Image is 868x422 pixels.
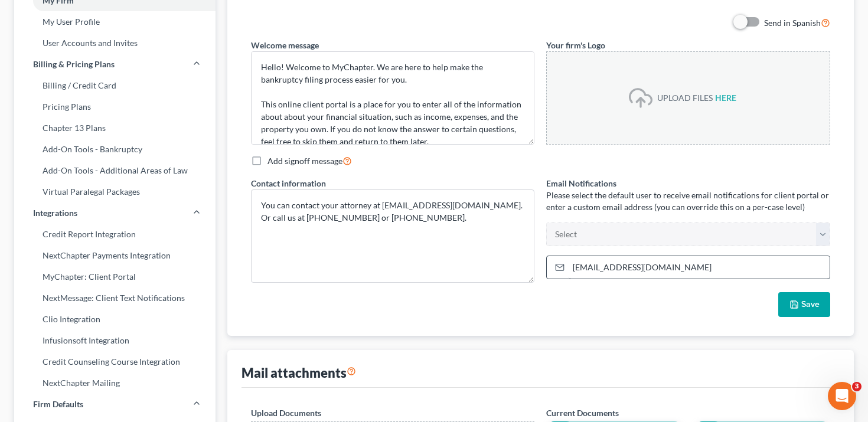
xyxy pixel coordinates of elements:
span: Integrations [33,207,77,219]
span: 3 [852,382,862,391]
a: Add-On Tools - Additional Areas of Law [14,160,216,181]
a: NextChapter Payments Integration [14,245,216,266]
a: My User Profile [14,11,216,32]
div: UPLOAD FILES [657,92,713,104]
a: Credit Report Integration [14,224,216,245]
span: Add signoff message [267,156,342,166]
label: Email Notifications [546,177,616,189]
label: Upload Documents [251,407,321,419]
label: Current Documents [546,407,619,419]
a: NextChapter Mailing [14,372,216,394]
a: User Accounts and Invites [14,32,216,54]
a: Integrations [14,202,216,224]
a: Billing / Credit Card [14,75,216,96]
a: Add-On Tools - Bankruptcy [14,139,216,160]
input: Enter email... [569,256,830,279]
span: Firm Defaults [33,398,83,410]
a: Pricing Plans [14,96,216,117]
a: NextMessage: Client Text Notifications [14,287,216,309]
iframe: Intercom live chat [828,382,856,410]
label: Contact information [251,177,326,189]
p: Please select the default user to receive email notifications for client portal or enter a custom... [546,189,830,213]
a: Credit Counseling Course Integration [14,351,216,372]
a: Chapter 13 Plans [14,117,216,139]
a: Infusionsoft Integration [14,330,216,351]
div: Mail attachments [242,364,356,381]
span: Billing & Pricing Plans [33,58,115,70]
button: Save [778,292,830,317]
a: Firm Defaults [14,394,216,415]
label: Welcome message [251,39,319,51]
a: MyChapter: Client Portal [14,266,216,287]
span: Send in Spanish [764,18,821,28]
a: Billing & Pricing Plans [14,54,216,75]
a: Clio Integration [14,309,216,330]
label: Your firm's Logo [546,39,830,51]
a: Virtual Paralegal Packages [14,181,216,202]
